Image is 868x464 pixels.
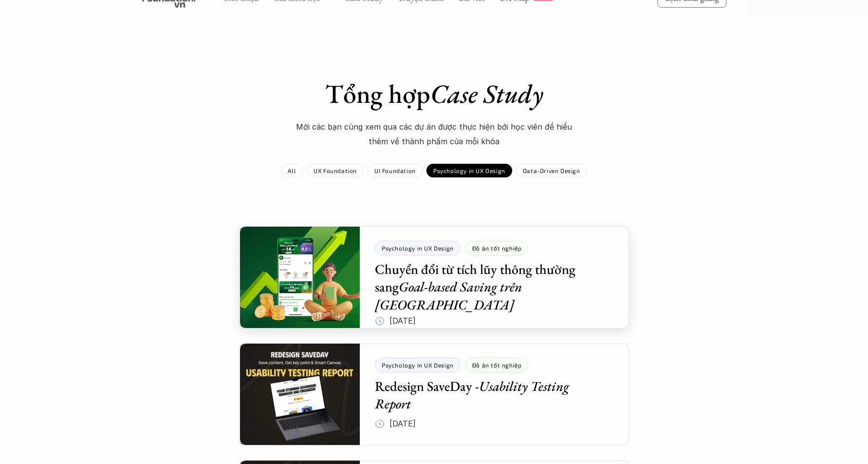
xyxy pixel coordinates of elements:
em: Case Study [430,77,543,111]
p: Mời các bạn cùng xem qua các dự án được thực hiện bới học viên để hiểu thêm về thành phẩm của mỗi... [288,119,580,149]
a: UX Foundation [307,164,364,177]
p: UI Foundation [374,167,416,174]
p: UX Foundation [314,167,357,174]
a: UI Foundation [368,164,423,177]
a: Psychology in UX DesignĐồ án tốt nghiệpChuyển đổi từ tích lũy thông thường sangGoal-based Saving ... [240,226,629,329]
p: Psychology in UX Design [433,167,505,174]
p: Data-Driven Design [523,167,580,174]
a: Psychology in UX DesignĐồ án tốt nghiệpRedesign SaveDay -Usability Testing Report🕔 [DATE] [240,343,629,445]
p: All [288,167,296,174]
a: Data-Driven Design [516,164,587,177]
a: All [281,164,303,177]
a: Psychology in UX Design [426,164,512,177]
h1: Tổng hợp [264,78,605,110]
